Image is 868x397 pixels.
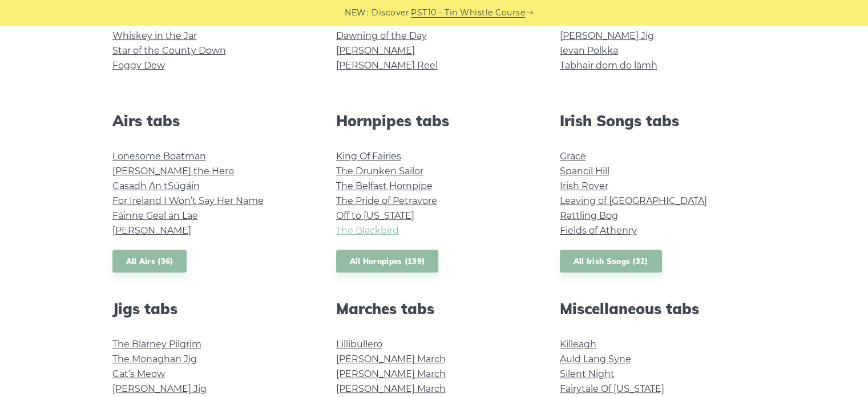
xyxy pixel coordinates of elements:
a: Auld Lang Syne [560,354,631,364]
a: [PERSON_NAME] [336,45,415,56]
a: For Ireland I Won’t Say Her Name [112,195,264,206]
a: Spancil Hill [560,166,609,177]
a: The Belfast Hornpipe [336,181,433,191]
a: [PERSON_NAME] the Hero [112,166,234,177]
a: Tabhair dom do lámh [560,60,657,71]
a: Dawning of the Day [336,30,427,41]
a: Galway Girl [112,15,162,26]
a: Casadh An tSúgáin [112,181,200,191]
a: [PERSON_NAME] March [336,354,446,364]
a: [PERSON_NAME] March [336,368,446,379]
a: The Sailor’s Hornpipe [336,15,433,26]
a: All Hornpipes (139) [336,250,439,273]
a: The Blackbird [336,225,399,236]
a: The Blarney Pilgrim [112,339,201,350]
a: Off to [US_STATE] [336,210,414,221]
a: Silent Night [560,368,615,379]
a: [PERSON_NAME] March [336,383,446,394]
a: Lonesome Boatman [112,151,206,162]
a: The Drunken Sailor [336,166,423,177]
a: PST10 - Tin Whistle Course [411,6,525,19]
a: [PERSON_NAME] Jig [560,30,654,41]
a: Killeagh [560,339,596,350]
span: NEW: [345,6,368,19]
a: Foggy Dew [112,60,165,71]
h2: Hornpipes tabs [336,112,532,130]
a: [PERSON_NAME] Jig [112,383,207,394]
a: All Irish Songs (32) [560,250,662,273]
a: [PERSON_NAME] [112,225,191,236]
a: Grace [560,151,586,162]
a: Fields of Athenry [560,225,637,236]
a: Star of the County Down [112,45,226,56]
a: Cat’s Meow [112,368,165,379]
a: Fairytale Of [US_STATE] [560,383,664,394]
h2: Miscellaneous tabs [560,300,756,318]
span: Discover [372,6,409,19]
a: The Monaghan Jig [112,354,197,364]
a: Lillibullero [336,339,382,350]
h2: Jigs tabs [112,300,309,318]
a: Irish Rover [560,181,608,191]
a: Leaving of [GEOGRAPHIC_DATA] [560,195,707,206]
h2: Airs tabs [112,112,309,130]
a: The Kesh Jig [560,15,617,26]
h2: Irish Songs tabs [560,112,756,130]
a: King Of Fairies [336,151,401,162]
a: Ievan Polkka [560,45,618,56]
a: Whiskey in the Jar [112,30,197,41]
a: All Airs (36) [112,250,187,273]
a: [PERSON_NAME] Reel [336,60,438,71]
a: Fáinne Geal an Lae [112,210,198,221]
h2: Marches tabs [336,300,532,318]
a: The Pride of Petravore [336,195,437,206]
a: Rattling Bog [560,210,618,221]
